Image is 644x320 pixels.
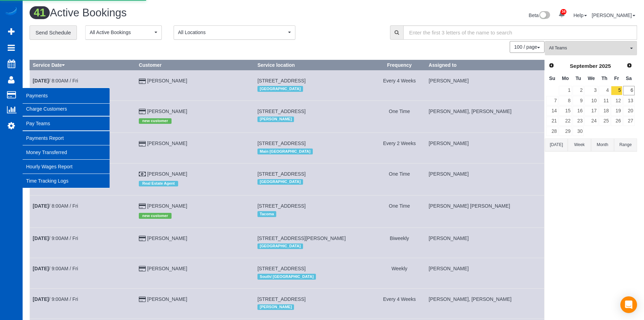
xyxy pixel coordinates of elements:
b: [DATE] [33,78,49,83]
b: [DATE] [33,203,49,209]
i: Credit Card Payment [139,266,146,271]
a: [DATE]/ 8:00AM / Fri [33,203,78,209]
a: 12 [611,96,622,105]
a: 10 [585,96,598,105]
td: Schedule date [30,227,136,258]
a: 14 [546,106,558,115]
a: Next [625,61,634,71]
span: [GEOGRAPHIC_DATA] [257,243,303,249]
td: Frequency [373,70,426,101]
div: Location [257,303,370,312]
a: 22 [559,117,572,126]
a: 16 [573,106,584,115]
div: Location [257,84,370,93]
a: 15 [559,106,572,115]
a: [DATE]/ 9:00AM / Fri [33,235,78,241]
span: [STREET_ADDRESS] [257,78,305,83]
td: Assigned to [426,288,544,319]
td: Assigned to [426,133,544,163]
span: [STREET_ADDRESS] [257,203,305,209]
td: Service location [254,195,373,227]
button: Month [591,138,614,151]
span: All Active Bookings [90,29,153,36]
a: [PERSON_NAME] [147,109,187,114]
td: Schedule date [30,195,136,227]
td: Frequency [373,227,426,258]
td: Customer [136,70,255,101]
a: Beta [529,13,550,18]
td: Frequency [373,133,426,163]
i: Credit Card Payment [139,297,146,302]
span: [STREET_ADDRESS][PERSON_NAME] [257,235,346,241]
td: Assigned to [426,227,544,258]
a: 3 [585,86,598,95]
a: 25 [599,117,610,126]
th: Frequency [373,60,426,70]
a: 28 [546,127,558,136]
i: Credit Card Payment [139,236,146,241]
button: All Locations [174,25,295,40]
span: Tuesday [575,75,581,81]
a: [PERSON_NAME] [147,203,187,209]
td: Assigned to [426,258,544,288]
span: Prev [549,63,554,68]
span: [STREET_ADDRESS] [257,109,305,114]
i: Credit Card Payment [139,142,146,146]
a: Time Tracking Logs [23,174,110,188]
div: Location [257,177,370,186]
a: Payments Report [23,131,110,145]
span: Main [GEOGRAPHIC_DATA] [257,149,313,154]
a: [PERSON_NAME] [147,235,187,241]
input: Enter the first 3 letters of the name to search [403,25,637,40]
span: South/ [GEOGRAPHIC_DATA] [257,274,316,279]
ol: All Teams [545,41,637,52]
span: Tacoma [257,211,276,217]
a: 24 [585,117,598,126]
a: Charge Customers [23,102,110,116]
a: 29 [559,127,572,136]
td: Customer [136,101,255,133]
span: Thursday [602,75,607,81]
span: [PERSON_NAME] [257,304,294,310]
td: Frequency [373,195,426,227]
a: 17 [585,106,598,115]
a: Pay Teams [23,117,110,130]
a: [PERSON_NAME] [147,171,187,177]
a: [PERSON_NAME] [147,141,187,146]
td: Service location [254,258,373,288]
a: [DATE]/ 9:00AM / Fri [33,266,78,271]
nav: Pagination navigation [510,41,544,53]
a: [DATE]/ 9:00AM / Fri [33,296,78,302]
span: [STREET_ADDRESS] [257,266,305,271]
a: 19 [611,106,622,115]
td: Customer [136,227,255,258]
td: Frequency [373,288,426,319]
a: 7 [546,96,558,105]
button: All Active Bookings [85,25,162,40]
a: Send Schedule [30,25,77,40]
button: All Teams [545,41,637,55]
span: September [570,63,598,69]
td: Service location [254,227,373,258]
a: 34 [555,7,569,22]
button: Range [614,138,637,151]
td: Service location [254,163,373,195]
span: Monday [562,75,569,81]
span: Saturday [626,75,632,81]
span: [GEOGRAPHIC_DATA] [257,179,303,185]
span: Wednesday [588,75,595,81]
span: Payments [23,88,110,104]
span: 34 [560,9,566,15]
a: 23 [573,117,584,126]
span: [PERSON_NAME] [257,117,294,122]
span: [STREET_ADDRESS] [257,296,305,302]
a: Help [573,13,587,18]
b: [DATE] [33,266,49,271]
span: Friday [614,75,619,81]
b: [DATE] [33,296,49,302]
th: Service location [254,60,373,70]
td: Assigned to [426,195,544,227]
a: 2 [573,86,584,95]
a: 11 [599,96,610,105]
a: 1 [559,86,572,95]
